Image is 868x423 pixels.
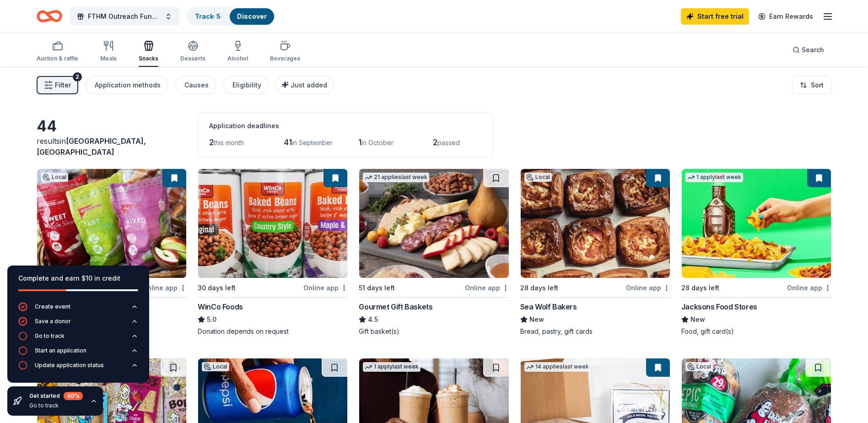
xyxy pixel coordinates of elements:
[37,5,62,27] a: Home
[18,273,138,284] div: Complete and earn $10 in credit
[681,282,719,293] div: 28 days left
[626,282,670,293] div: Online app
[35,347,86,354] div: Start an application
[361,139,394,146] span: in October
[18,302,138,317] button: Create event
[29,392,83,400] div: Get started
[685,362,713,371] div: Local
[520,282,558,293] div: 28 days left
[55,80,71,91] span: Filter
[524,362,591,372] div: 14 applies last week
[359,327,509,336] div: Gift basket(s)
[284,137,292,147] span: 41
[209,120,482,131] div: Application deadlines
[359,168,509,336] a: Image for Gourmet Gift Baskets21 applieslast week51 days leftOnline appGourmet Gift Baskets4.5Gif...
[18,346,138,361] button: Start an application
[35,332,65,340] div: Go to track
[198,301,243,312] div: WinCo Foods
[276,76,334,94] button: Just added
[184,80,209,91] div: Causes
[368,314,378,325] span: 4.5
[180,55,205,62] div: Desserts
[142,282,187,293] div: Online app
[223,76,269,94] button: Eligibility
[237,12,267,20] a: Discover
[18,331,138,346] button: Go to track
[520,168,670,336] a: Image for Sea Wolf BakersLocal28 days leftOnline appSea Wolf BakersNewBread, pastry, gift cards
[227,37,248,67] button: Alcohol
[792,76,831,94] button: Sort
[35,303,70,310] div: Create event
[207,314,216,325] span: 5.0
[64,392,83,400] div: 40 %
[359,169,508,278] img: Image for Gourmet Gift Baskets
[41,173,68,182] div: Local
[358,137,361,147] span: 1
[232,80,261,91] div: Eligibility
[227,55,248,62] div: Alcohol
[785,41,831,59] button: Search
[95,80,161,91] div: Application methods
[139,55,158,62] div: Snacks
[18,317,138,331] button: Save a donor
[73,72,82,81] div: 2
[86,76,168,94] button: Application methods
[363,362,421,372] div: 1 apply last week
[529,314,544,325] span: New
[35,318,71,325] div: Save a donor
[18,361,138,375] button: Update application status
[198,327,348,336] div: Donation depends on request
[270,55,300,62] div: Beverages
[690,314,705,325] span: New
[363,173,429,182] div: 21 applies last week
[787,282,831,293] div: Online app
[359,282,395,293] div: 51 days left
[202,362,229,371] div: Local
[214,139,244,146] span: this month
[175,76,216,94] button: Causes
[37,117,187,136] div: 44
[291,81,327,89] span: Just added
[37,136,146,157] span: [GEOGRAPHIC_DATA], [GEOGRAPHIC_DATA]
[682,169,831,278] img: Image for Jacksons Food Stores
[681,301,757,312] div: Jacksons Food Stores
[520,301,577,312] div: Sea Wolf Bakers
[100,37,117,67] button: Meals
[802,44,824,55] span: Search
[303,282,348,293] div: Online app
[270,37,300,67] button: Beverages
[37,169,186,278] img: Image for Crunch Pak
[811,80,824,91] span: Sort
[29,402,83,409] div: Go to track
[37,136,146,157] span: in
[521,169,670,278] img: Image for Sea Wolf Bakers
[681,8,749,25] a: Start free trial
[209,137,214,147] span: 2
[198,168,348,336] a: Image for WinCo Foods30 days leftOnline appWinCo Foods5.0Donation depends on request
[681,168,831,336] a: Image for Jacksons Food Stores1 applylast week28 days leftOnline appJacksons Food StoresNewFood, ...
[437,139,460,146] span: passed
[359,301,432,312] div: Gourmet Gift Baskets
[100,55,117,62] div: Meals
[187,7,275,26] button: Track· 5Discover
[88,11,161,22] span: FTHM Outreach Fundraiser
[37,76,78,94] button: Filter2
[35,362,104,369] div: Update application status
[70,7,179,26] button: FTHM Outreach Fundraiser
[753,8,819,25] a: Earn Rewards
[292,139,333,146] span: in September
[198,282,236,293] div: 30 days left
[465,282,509,293] div: Online app
[37,55,78,62] div: Auction & raffle
[195,12,221,20] a: Track· 5
[198,169,347,278] img: Image for WinCo Foods
[524,173,552,182] div: Local
[37,136,187,157] div: results
[37,37,78,67] button: Auction & raffle
[520,327,670,336] div: Bread, pastry, gift cards
[685,173,743,182] div: 1 apply last week
[180,37,205,67] button: Desserts
[139,37,158,67] button: Snacks
[681,327,831,336] div: Food, gift card(s)
[37,168,187,336] a: Image for Crunch PakLocal28 days leftOnline appCrunch PakNewSnacks, monetary donation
